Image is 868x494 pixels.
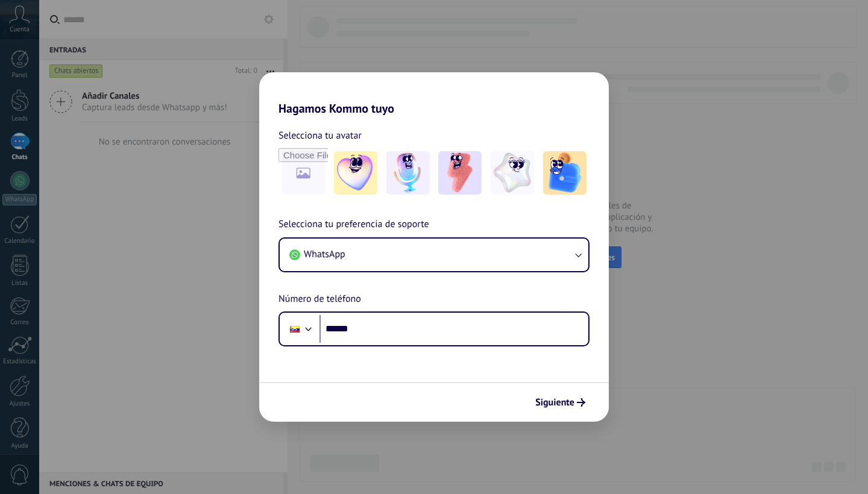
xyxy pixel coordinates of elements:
span: Número de teléfono [278,292,361,307]
h2: Hagamos Kommo tuyo [259,72,609,116]
img: -1.jpeg [334,151,377,195]
img: -5.jpeg [543,151,587,195]
div: Venezuela: + 58 [283,316,306,342]
img: -3.jpeg [438,151,482,195]
button: WhatsApp [280,239,588,271]
span: Selecciona tu preferencia de soporte [278,217,429,233]
span: Siguiente [535,398,574,407]
span: WhatsApp [304,248,345,260]
img: -2.jpeg [386,151,430,195]
img: -4.jpeg [491,151,534,195]
button: Siguiente [530,392,591,413]
span: Selecciona tu avatar [278,128,362,143]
